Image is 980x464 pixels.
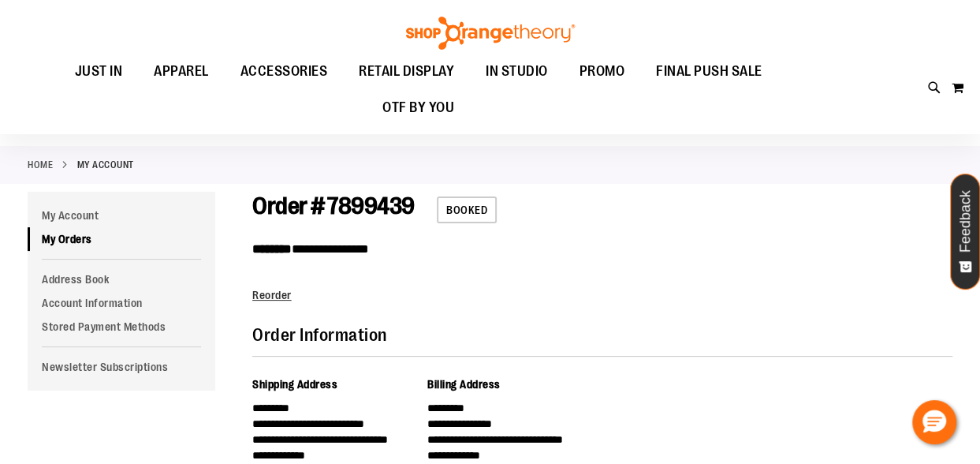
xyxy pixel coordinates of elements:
a: My Account [28,204,215,227]
img: Shop Orangetheory [404,17,577,50]
a: IN STUDIO [470,54,564,90]
a: Stored Payment Methods [28,315,215,339]
a: My Orders [28,227,215,251]
button: Hello, have a question? Let’s chat. [912,400,956,444]
span: Order # 7899439 [252,193,415,219]
span: PROMO [579,54,625,89]
a: APPAREL [138,54,225,90]
span: RETAIL DISPLAY [359,54,454,89]
span: APPAREL [154,54,209,89]
a: Newsletter Subscriptions [28,355,215,379]
a: Reorder [252,289,292,301]
span: ACCESSORIES [240,54,328,89]
span: JUST IN [75,54,123,89]
a: JUST IN [59,54,139,90]
a: Home [28,158,53,172]
button: Feedback - Show survey [950,174,980,290]
span: FINAL PUSH SALE [656,54,762,89]
a: Account Information [28,291,215,315]
span: Shipping Address [252,378,337,391]
span: OTF BY YOU [382,90,454,125]
span: Booked [437,196,497,223]
a: FINAL PUSH SALE [640,54,778,90]
span: Order Information [252,325,387,345]
span: IN STUDIO [486,54,548,89]
span: Billing Address [427,378,501,391]
span: Feedback [958,190,973,253]
a: Address Book [28,268,215,291]
a: PROMO [564,54,641,90]
a: RETAIL DISPLAY [343,54,470,90]
a: ACCESSORIES [225,54,344,90]
a: OTF BY YOU [367,90,470,126]
strong: My Account [77,158,134,172]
